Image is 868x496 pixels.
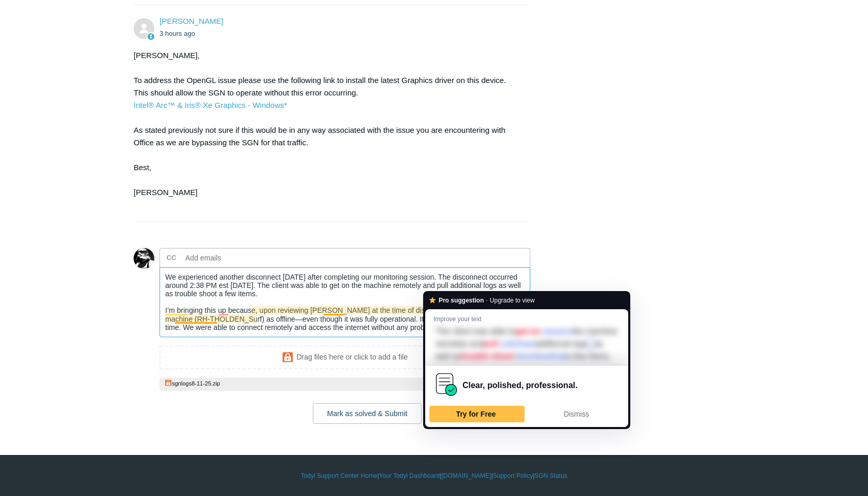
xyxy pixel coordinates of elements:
[181,250,293,266] input: Add emails
[379,471,440,480] a: Your Todyl Dashboard
[134,471,734,480] div: | | | |
[301,471,378,480] a: Todyl Support Center Home
[134,101,287,109] a: Intel® Arc™ & Iris® Xe Graphics - Windows*
[160,30,195,37] time: 08/11/2025, 13:58
[493,471,533,480] a: Support Policy
[441,471,491,480] a: [DOMAIN_NAME]
[160,17,223,25] span: Kris Haire
[313,403,422,424] button: Mark as solved & Submit
[160,267,530,337] textarea: To enrich screen reader interactions, please activate Accessibility in Grammarly extension settings
[167,250,177,266] label: CC
[134,49,520,211] div: [PERSON_NAME], To address the OpenGL issue please use the following link to install the latest Gr...
[160,17,223,25] a: [PERSON_NAME]
[534,471,567,480] a: SGN Status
